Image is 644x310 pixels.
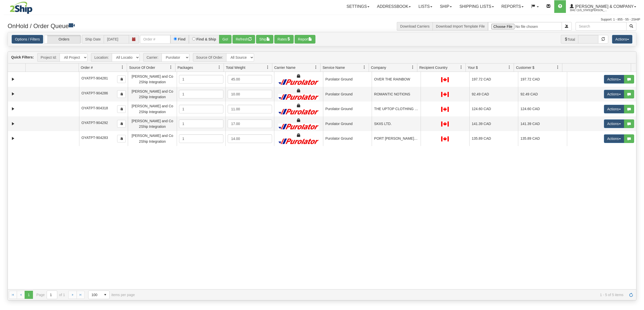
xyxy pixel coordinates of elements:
[219,35,231,44] button: Go!
[436,24,485,28] a: Download Import Template File
[117,105,126,113] button: Copy to clipboard
[92,292,98,297] span: 100
[456,0,497,13] a: Shipping lists
[274,35,294,44] button: Rates
[373,0,415,13] a: Addressbook
[343,0,373,13] a: Settings
[612,35,632,44] button: Actions
[408,63,417,72] a: Company filter column settings
[81,106,108,110] span: OYATPT-904318
[469,131,518,146] td: 135.89 CAD
[81,91,108,95] span: OYATPT-904286
[117,120,126,128] button: Copy to clipboard
[81,136,108,140] span: OYATPT-904283
[371,65,386,70] span: Company
[91,53,112,62] span: Location:
[441,121,449,127] img: CA
[372,72,420,87] td: OVER THE RAINBOW
[8,52,636,64] div: grid toolbar
[277,123,321,130] img: Purolator
[130,74,175,85] div: [PERSON_NAME] and Co 2Ship Integration
[436,0,456,13] a: Ship
[468,65,478,70] span: Your $
[604,119,624,128] button: Actions
[226,65,245,70] span: Total Weight
[553,63,562,72] a: Customer $ filter column settings
[323,131,372,146] td: Purolator Ground
[10,106,16,112] a: Expand
[215,63,224,72] a: Packages filter column settings
[570,8,608,13] span: 3042 / [US_STATE][PERSON_NAME]
[277,109,321,115] img: Purolator
[441,136,449,141] img: CA
[441,77,449,82] img: CA
[130,133,175,144] div: [PERSON_NAME] and Co 2Ship Integration
[505,63,514,72] a: Your $ filter column settings
[604,134,624,143] button: Actions
[312,63,320,72] a: Carrier Name filter column settings
[469,72,518,87] td: 197.72 CAD
[372,116,420,131] td: SKIIS LTD.
[419,65,448,70] span: Recipient Country
[277,138,321,144] img: Purolator
[4,17,640,22] div: Support: 1 - 855 - 55 - 2SHIP
[323,101,372,116] td: Purolator Ground
[518,101,567,116] td: 124.60 CAD
[441,107,449,112] img: CA
[10,91,16,97] a: Expand
[566,0,640,13] a: [PERSON_NAME] & Company 3042 / [US_STATE][PERSON_NAME]
[415,0,436,13] a: Lists
[130,89,175,100] div: [PERSON_NAME] and Co 2Ship Integration
[4,1,39,14] img: logo3042.jpg
[143,53,162,62] span: Carrier:
[604,75,624,84] button: Actions
[457,63,466,72] a: Recipient Country filter column settings
[488,22,562,31] input: Import
[82,35,104,44] span: Ship Date
[400,24,430,28] a: Download Carriers
[11,55,34,60] label: Quick Filters:
[178,37,186,41] label: Find
[37,291,65,299] span: Page of 1
[44,35,81,44] label: Orders
[256,35,273,44] button: Ship
[469,101,518,116] td: 124.60 CAD
[140,35,170,44] input: Order #
[576,22,627,31] input: Search
[498,0,527,13] a: Reports
[604,90,624,98] button: Actions
[142,293,623,297] span: 1 - 5 of 5 items
[518,131,567,146] td: 135.89 CAD
[10,76,16,82] a: Expand
[130,103,175,115] div: [PERSON_NAME] and Co 2Ship Integration
[323,116,372,131] td: Purolator Ground
[372,87,420,102] td: ROMANTIC NOTIONS
[518,72,567,87] td: 197.72 CAD
[130,118,175,130] div: [PERSON_NAME] and Co 2Ship Integration
[117,90,126,98] button: Copy to clipboard
[10,135,16,142] a: Expand
[627,291,635,299] a: Refresh
[372,101,420,116] td: THE UPTOP CLOTHING SHOP
[277,79,321,85] img: Purolator
[25,291,33,299] span: Page 1
[518,87,567,102] td: 92.49 CAD
[196,37,216,41] label: Find & Ship
[632,129,643,181] iframe: chat widget
[323,87,372,102] td: Purolator Ground
[574,4,634,9] span: [PERSON_NAME] & Company
[323,65,345,70] span: Service Name
[81,76,108,80] span: OYATPT-904281
[10,121,16,127] a: Expand
[469,87,518,102] td: 92.49 CAD
[626,22,636,31] button: Search
[518,116,567,131] td: 141.39 CAD
[360,63,369,72] a: Service Name filter column settings
[167,63,175,72] a: Source Of Order filter column settings
[12,35,43,44] a: Options / Filters
[232,35,255,44] button: Refresh
[81,65,93,70] span: Order #
[263,63,272,72] a: Total Weight filter column settings
[441,92,449,97] img: CA
[88,291,110,299] span: Page sizes drop down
